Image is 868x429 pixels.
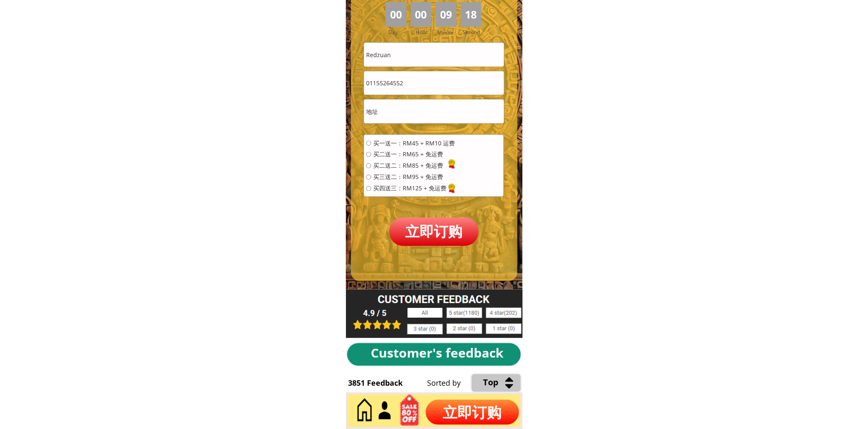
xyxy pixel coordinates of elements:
[437,29,456,37] h3: Minute
[364,43,504,66] input: 姓名
[373,174,455,180] span: 买三送二：RM95 + 免运费
[348,377,415,390] div: 3851 Feedback
[427,377,625,390] div: Sorted by
[388,28,409,36] h3: Day
[426,400,519,425] p: 立即订购
[373,163,455,169] span: 买二送二：RM85 + 免运费
[416,28,433,36] h3: Hour
[373,186,455,192] span: 买四送三：RM125 + 免运费
[373,140,455,146] span: 买一送一：RM45 + RM10 运费
[364,71,504,95] input: 电话
[373,152,455,158] span: 买二送一：RM65 + 免运费
[364,100,504,123] input: 地址
[483,376,559,390] div: Top
[463,28,483,36] h3: Second
[389,218,479,246] p: 立即订购
[371,343,510,363] div: Customer's feedback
